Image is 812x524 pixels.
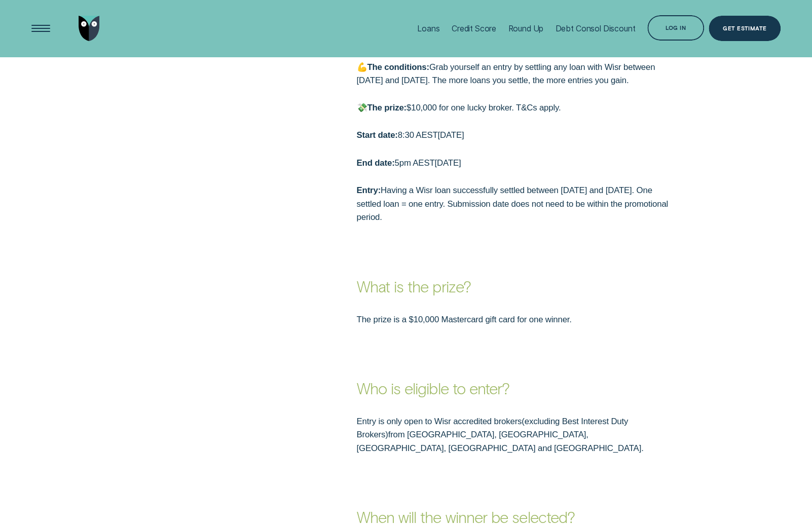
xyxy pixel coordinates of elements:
[356,158,394,167] strong: End date:
[367,62,429,72] strong: The conditions:
[356,378,509,397] strong: Who is eligible to enter?
[79,16,100,41] img: Wisr
[709,16,781,41] a: Get Estimate
[508,24,543,33] div: Round Up
[356,130,397,140] strong: Start date:
[647,15,704,41] button: Log in
[356,183,672,223] p: Having a Wisr loan successfully settled between [DATE] and [DATE]. One settled loan = one entry. ...
[522,416,524,426] span: (
[356,185,381,195] strong: Entry:
[356,61,672,87] p: 💪 Grab yourself an entry by settling any loan with Wisr between [DATE] and [DATE]. The more loans...
[356,415,672,454] p: Entry is only open to Wisr accredited brokers excluding Best Interest Duty Brokers from [GEOGRAPH...
[452,24,496,33] div: Credit Score
[417,24,439,33] div: Loans
[356,276,470,295] strong: What is the prize?
[356,129,672,142] p: 8:30 AEST[DATE]
[28,16,53,41] button: Open Menu
[367,103,407,113] strong: The prize:
[356,313,672,326] p: The prize is a $10,000 Mastercard gift card for one winner.
[356,101,672,115] p: 💸 $10,000 for one lucky broker. T&Cs apply.
[356,156,672,169] p: 5pm AEST[DATE]
[555,24,635,33] div: Debt Consol Discount
[385,429,388,439] span: )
